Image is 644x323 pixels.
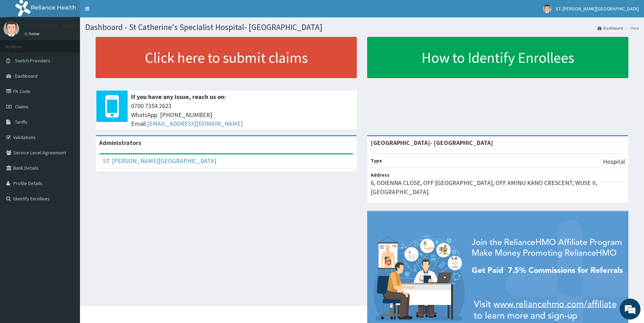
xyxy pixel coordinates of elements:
a: How to Identify Enrollees [367,37,628,78]
p: ST. [PERSON_NAME][GEOGRAPHIC_DATA] [24,23,137,29]
img: User Image [3,21,19,37]
p: Hospital [603,157,625,166]
b: If you have any issue, reach us on: [131,93,226,101]
a: Click here to submit claims [96,37,357,78]
img: User Image [543,5,552,13]
strong: [GEOGRAPHIC_DATA]- [GEOGRAPHIC_DATA] [371,139,493,147]
a: Online [24,31,41,36]
span: ST. [PERSON_NAME][GEOGRAPHIC_DATA] [556,6,639,12]
span: Switch Providers [15,57,50,64]
li: Here [624,25,639,31]
a: [EMAIL_ADDRESS][DOMAIN_NAME] [147,120,243,128]
span: Tariffs [15,119,27,125]
h1: Dashboard - St Catherine's Specialist Hospital- [GEOGRAPHIC_DATA] [85,23,639,32]
p: 6, ODIENNA CLOSE, OFF [GEOGRAPHIC_DATA], OFF AMINU KANO CRESCENT, WUSE II, [GEOGRAPHIC_DATA]. [371,178,625,196]
span: 0700 7354 2623 WhatsApp: [PHONE_NUMBER] Email: [131,101,353,128]
b: Administrators [99,139,141,147]
span: Dashboard [15,73,38,79]
b: Address [371,172,389,178]
a: ST. [PERSON_NAME][GEOGRAPHIC_DATA] [103,157,216,165]
a: Dashboard [597,25,623,31]
b: Type [371,157,382,164]
span: Claims [15,103,29,110]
